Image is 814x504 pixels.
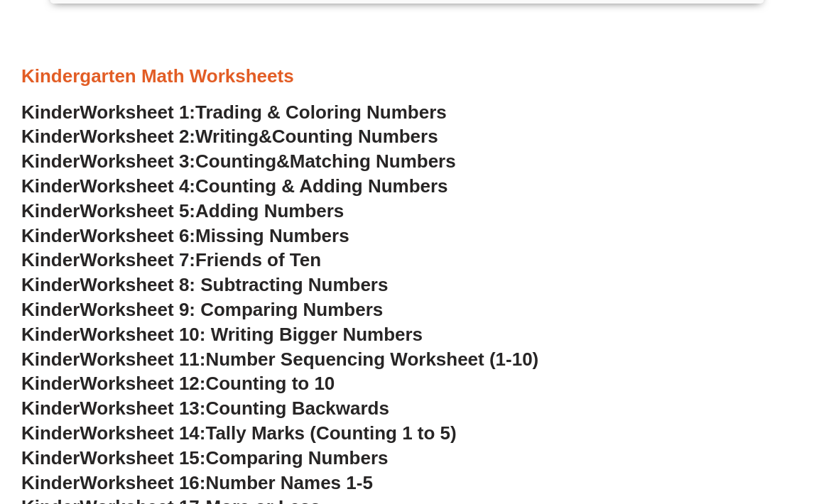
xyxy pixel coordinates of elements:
span: Kinder [21,398,80,419]
span: Worksheet 15: [80,447,205,469]
span: Adding Numbers [195,200,344,221]
span: Tally Marks (Counting 1 to 5) [205,422,456,444]
span: Worksheet 8: Subtracting Numbers [80,274,388,295]
span: Kinder [21,150,80,172]
span: Kinder [21,249,80,270]
a: KinderWorksheet 3:Counting&Matching Numbers [21,150,456,172]
span: Kinder [21,324,80,345]
span: Worksheet 6: [80,225,195,246]
a: KinderWorksheet 9: Comparing Numbers [21,299,383,320]
span: Counting Numbers [272,126,438,147]
span: Missing Numbers [195,225,349,246]
span: Kinder [21,447,80,469]
span: Worksheet 7: [80,249,195,270]
span: Counting [195,150,276,172]
span: Kinder [21,200,80,221]
a: KinderWorksheet 8: Subtracting Numbers [21,274,388,295]
span: Worksheet 2: [80,126,195,147]
span: Worksheet 5: [80,200,195,221]
span: Kinder [21,126,80,147]
span: Worksheet 10: Writing Bigger Numbers [80,324,423,345]
span: Counting & Adding Numbers [195,175,448,197]
span: Kinder [21,299,80,320]
iframe: Chat Widget [570,344,814,504]
h3: Kindergarten Math Worksheets [21,65,793,89]
span: Writing [195,126,259,147]
span: Trading & Coloring Numbers [195,102,447,123]
a: KinderWorksheet 10: Writing Bigger Numbers [21,324,423,345]
span: Kinder [21,349,80,370]
span: Kinder [21,472,80,493]
span: Kinder [21,102,80,123]
a: KinderWorksheet 4:Counting & Adding Numbers [21,175,448,197]
a: KinderWorksheet 6:Missing Numbers [21,225,349,246]
span: Counting Backwards [205,398,389,419]
span: Worksheet 13: [80,398,205,419]
span: Worksheet 4: [80,175,195,197]
span: Kinder [21,274,80,295]
span: Kinder [21,175,80,197]
span: Worksheet 12: [80,373,205,394]
span: Comparing Numbers [205,447,388,469]
span: Matching Numbers [290,150,456,172]
span: Worksheet 9: Comparing Numbers [80,299,383,320]
span: Counting to 10 [205,373,335,394]
span: Worksheet 14: [80,422,205,444]
span: Worksheet 16: [80,472,205,493]
a: KinderWorksheet 7:Friends of Ten [21,249,321,270]
a: KinderWorksheet 2:Writing&Counting Numbers [21,126,438,147]
span: Kinder [21,373,80,394]
span: Kinder [21,225,80,246]
span: Number Names 1-5 [205,472,372,493]
span: Worksheet 11: [80,349,205,370]
a: KinderWorksheet 1:Trading & Coloring Numbers [21,102,447,123]
span: Worksheet 3: [80,150,195,172]
span: Friends of Ten [195,249,321,270]
span: Number Sequencing Worksheet (1-10) [205,349,538,370]
a: KinderWorksheet 5:Adding Numbers [21,200,344,221]
span: Worksheet 1: [80,102,195,123]
span: Kinder [21,422,80,444]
